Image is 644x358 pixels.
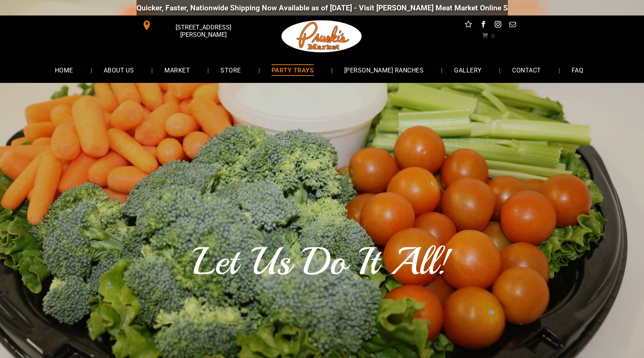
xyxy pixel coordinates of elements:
[491,32,494,38] span: 0
[209,60,252,80] a: STORE
[478,19,488,31] a: facebook
[333,60,435,80] a: [PERSON_NAME] RANCHES
[193,238,451,286] font: Let Us Do It All!
[442,60,493,80] a: GALLERY
[501,60,552,80] a: CONTACT
[43,60,85,80] a: HOME
[280,15,364,57] img: Pruski-s+Market+HQ+Logo2-1920w.png
[507,19,518,31] a: email
[463,19,473,31] a: Social network
[137,19,255,31] a: [STREET_ADDRESS][PERSON_NAME]
[493,19,503,31] a: instagram
[153,60,202,80] a: MARKET
[92,60,146,80] a: ABOUT US
[560,60,595,80] a: FAQ
[153,20,253,42] span: [STREET_ADDRESS][PERSON_NAME]
[260,60,325,80] a: PARTY TRAYS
